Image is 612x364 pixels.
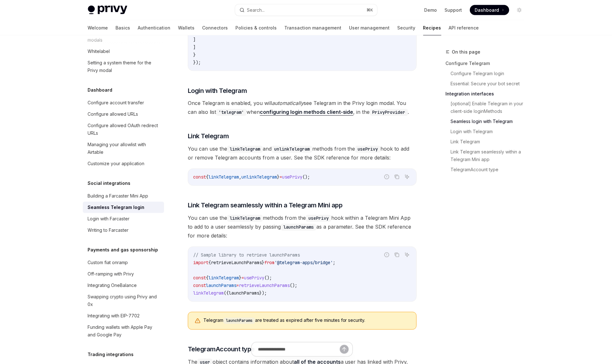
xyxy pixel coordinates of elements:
span: , [239,174,241,180]
a: User management [349,20,390,36]
code: PrivyProvider [370,109,408,116]
code: launchParams [223,318,255,324]
div: Integrating with EIP-7702 [88,312,140,320]
span: } [239,275,241,281]
span: Login with Telegram [188,86,247,95]
span: { [206,174,208,180]
a: Swapping crypto using Privy and 0x [83,291,164,310]
button: Report incorrect code [383,173,391,181]
a: Custom fiat onramp [83,257,164,268]
a: Configure account transfer [83,97,164,108]
h5: Trading integrations [88,351,134,358]
span: (); [302,174,310,180]
a: Configure Telegram [446,58,530,68]
span: = [280,174,282,180]
span: (); [264,275,272,281]
div: Funding wallets with Apple Pay and Google Pay [88,323,160,339]
a: Transaction management [285,20,342,36]
a: Integration interfaces [446,89,530,99]
h5: Dashboard [88,86,113,94]
div: Telegram are treated as expired after five minutes for security. [203,317,410,324]
h5: Social integrations [88,179,131,187]
span: }); [193,60,201,65]
a: Dashboard [470,5,509,15]
button: Copy the contents from the code block [393,173,401,181]
a: API reference [449,20,479,36]
div: Configure allowed OAuth redirect URLs [88,122,160,137]
a: Security [398,20,416,36]
span: usePrivy [244,275,264,281]
div: Setting a system theme for the Privy modal [88,59,160,74]
div: Customize your application [88,160,145,167]
div: Building a Farcaster Mini App [88,192,148,200]
a: Customize your application [83,158,164,169]
a: Whitelabel [83,46,164,57]
div: Custom fiat onramp [88,259,128,266]
a: Support [445,7,462,13]
span: // Sample library to retrieve launchParams [193,252,300,258]
span: '@telegram-apps/bridge' [274,260,333,266]
span: import [193,260,208,266]
a: Configure allowed OAuth redirect URLs [83,120,164,139]
span: { [206,275,208,281]
span: You can use the and methods from the hook to add or remove Telegram accounts from a user. See the... [188,145,417,162]
img: light logo [88,6,127,15]
div: Managing your allowlist with Airtable [88,141,160,156]
a: Authentication [138,20,171,36]
a: Link Telegram seamlessly within a Telegram Mini app [446,147,530,165]
a: Wallets [178,20,195,36]
a: Recipes [423,20,441,36]
a: TelegramAccount type [446,165,530,175]
span: = [236,283,239,289]
span: ] [193,44,196,50]
span: } [277,174,280,180]
span: const [193,283,206,289]
code: unlinkTelegram [272,146,312,153]
a: Funding wallets with Apple Pay and Google Pay [83,322,164,341]
span: You can use the methods from the hook within a Telegram Mini App to add to a user seamlessly by p... [188,214,417,240]
code: usePrivy [355,146,381,153]
span: ⌘ K [367,8,373,13]
code: usePrivy [306,215,331,222]
div: Configure account transfer [88,99,144,107]
a: Integrating OneBalance [83,280,164,291]
span: usePrivy [282,174,302,180]
span: linkTelegram [208,275,239,281]
a: Integrating with EIP-7702 [83,310,164,322]
code: launchParams [281,224,316,231]
a: [optional] Enable Telegram in your client-side loginMethods [446,99,530,117]
span: { [208,260,211,266]
span: retrieveLaunchParams [211,260,262,266]
a: Configure Telegram login [446,68,530,79]
span: } [262,260,264,266]
span: ] [193,37,196,42]
div: Configure allowed URLs [88,110,138,118]
div: Swapping crypto using Privy and 0x [88,293,160,308]
span: retrieveLaunchParams [239,283,290,289]
div: Off-ramping with Privy [88,270,134,278]
button: Send message [340,345,349,354]
a: Welcome [88,20,108,36]
a: Policies & controls [236,20,277,36]
a: Configure allowed URLs [83,108,164,120]
span: ; [333,260,335,266]
a: Basics [116,20,130,36]
a: Seamless login with Telegram [446,117,530,127]
a: Managing your allowlist with Airtable [83,139,164,158]
button: Toggle dark mode [514,5,524,15]
button: Search...⌘K [235,4,377,16]
span: } [193,52,196,58]
div: Login with Farcaster [88,215,130,223]
a: Demo [424,7,437,13]
span: Link Telegram [188,132,229,141]
div: Whitelabel [88,48,110,55]
a: Login with Telegram [446,127,530,137]
button: Ask AI [403,173,411,181]
span: const [193,174,206,180]
input: Ask a question... [258,342,340,356]
span: unlinkTelegram [241,174,277,180]
span: launchParams [206,283,236,289]
a: Connectors [202,20,228,36]
span: from [264,260,274,266]
code: linkTelegram [227,215,263,222]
